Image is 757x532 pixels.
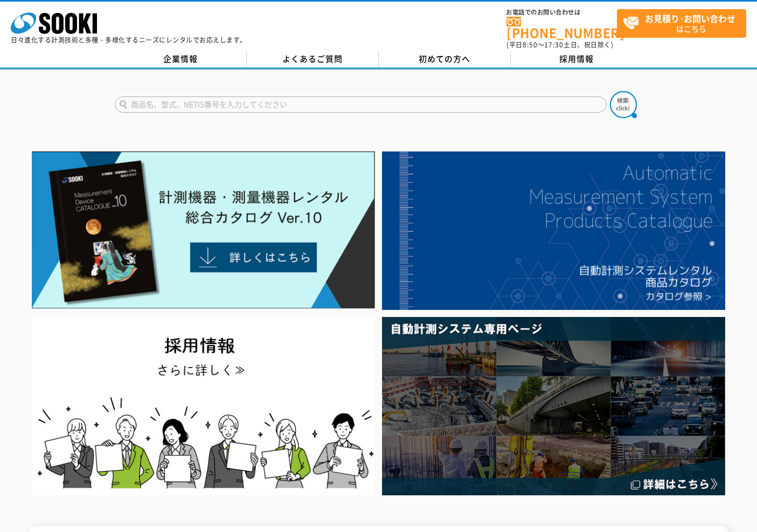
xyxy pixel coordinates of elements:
img: 自動計測システムカタログ [382,151,725,310]
img: 自動計測システム専用ページ [382,317,725,495]
a: お見積り･お問い合わせはこちら [617,9,746,38]
span: 17:30 [544,40,564,50]
span: お電話でのお問い合わせは [506,9,617,16]
p: 日々進化する計測技術と多種・多様化するニーズにレンタルでお応えします。 [11,37,247,43]
span: 8:50 [523,40,538,50]
a: 採用情報 [511,51,643,67]
a: よくあるご質問 [247,51,379,67]
strong: お見積り･お問い合わせ [645,12,735,25]
input: 商品名、型式、NETIS番号を入力してください [115,96,607,113]
img: SOOKI recruit [32,317,375,495]
img: btn_search.png [610,91,637,118]
a: 企業情報 [115,51,247,67]
a: [PHONE_NUMBER] [506,17,617,39]
a: 初めての方へ [379,51,511,67]
span: はこちら [623,10,746,37]
span: (平日 ～ 土日、祝日除く) [506,40,613,50]
span: 初めての方へ [419,53,470,65]
img: Catalog Ver10 [32,151,375,309]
